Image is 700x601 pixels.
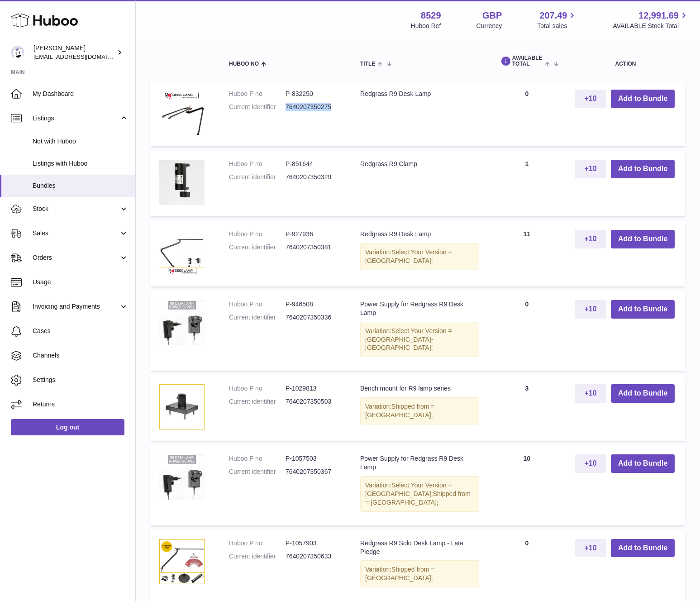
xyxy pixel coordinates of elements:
dd: P-832250 [286,90,342,98]
span: Orders [33,253,119,262]
td: Redgrass R9 Desk Lamp [351,221,488,286]
dt: Current identifier [229,313,286,322]
span: Usage [33,278,129,286]
button: Add to Bundle [611,90,675,108]
span: Channels [33,351,129,360]
span: Select Your Version = [GEOGRAPHIC_DATA]-[GEOGRAPHIC_DATA]; [365,327,452,352]
dt: Huboo P no [229,384,286,393]
button: +10 [575,384,606,403]
td: 3 [488,375,566,441]
span: Select Your Version = [GEOGRAPHIC_DATA]; [365,248,452,264]
dd: 7640207350329 [286,173,342,181]
span: 207.49 [539,10,567,22]
span: Settings [33,376,129,384]
button: Add to Bundle [611,384,675,403]
img: Redgrass R9 Solo Desk Lamp - Late Pledge [159,539,205,584]
div: Variation: [360,560,479,587]
dd: P-946508 [286,300,342,309]
td: Power Supply for Redgrass R9 Desk Lamp [351,445,488,525]
span: Shipped from = [GEOGRAPHIC_DATA]; [365,566,434,582]
dt: Current identifier [229,552,286,561]
span: Shipped from = [GEOGRAPHIC_DATA]; [365,490,471,506]
img: Redgrass R9 Desk Lamp [159,90,205,135]
div: [PERSON_NAME] [33,44,115,61]
span: Select Your Version = [GEOGRAPHIC_DATA]; [365,482,452,497]
dt: Huboo P no [229,160,286,168]
th: Action [566,46,686,76]
button: +10 [575,300,606,319]
span: Returns [33,400,129,409]
dt: Huboo P no [229,90,286,98]
div: Variation: [360,322,479,358]
button: Add to Bundle [611,300,675,319]
dt: Current identifier [229,103,286,111]
dd: 7640207350633 [286,552,342,561]
td: 11 [488,221,566,286]
img: Power Supply for Redgrass R9 Desk Lamp [159,454,205,500]
td: 0 [488,291,566,371]
div: Huboo Ref [411,22,441,30]
dd: 7640207350367 [286,467,342,476]
dd: P-851644 [286,160,342,168]
a: 207.49 Total sales [537,10,577,30]
span: Bundles [33,181,129,190]
button: Add to Bundle [611,230,675,248]
td: Redgrass R9 Desk Lamp [351,81,488,146]
button: +10 [575,160,606,178]
td: 1 [488,151,566,216]
td: 0 [488,81,566,146]
span: Sales [33,229,119,238]
dd: 7640207350503 [286,397,342,406]
dt: Huboo P no [229,300,286,309]
dt: Huboo P no [229,539,286,548]
td: Power Supply for Redgrass R9 Desk Lamp [351,291,488,371]
span: 12,991.69 [638,10,679,22]
td: Redgrass R9 Clamp [351,151,488,216]
dt: Huboo P no [229,230,286,238]
span: Not with Huboo [33,137,129,146]
span: Huboo no [229,61,259,67]
span: My Dashboard [33,90,129,98]
button: +10 [575,90,606,108]
td: 10 [488,445,566,525]
img: Bench mount for R9 lamp series [159,384,205,429]
span: Invoicing and Payments [33,302,119,311]
dt: Huboo P no [229,454,286,463]
span: Total sales [537,22,577,30]
dd: 7640207350336 [286,313,342,322]
span: Title [360,61,375,67]
dd: 7640207350275 [286,103,342,111]
div: Variation: [360,243,479,270]
div: Currency [476,22,502,30]
button: +10 [575,230,606,248]
a: 12,991.69 AVAILABLE Stock Total [613,10,689,30]
dd: P-1057903 [286,539,342,548]
span: AVAILABLE Stock Total [613,22,689,30]
div: Variation: [360,397,479,425]
span: [EMAIL_ADDRESS][DOMAIN_NAME] [33,53,133,60]
td: Bench mount for R9 lamp series [351,375,488,441]
dd: 7640207350381 [286,243,342,252]
strong: GBP [482,10,502,22]
button: +10 [575,454,606,473]
dd: P-1057503 [286,454,342,463]
span: Cases [33,327,129,335]
dt: Current identifier [229,243,286,252]
img: admin@redgrass.ch [11,46,24,59]
button: +10 [575,539,606,558]
span: Listings [33,114,119,123]
strong: 8529 [421,10,441,22]
dt: Current identifier [229,467,286,476]
dd: P-1029813 [286,384,342,393]
span: Shipped from = [GEOGRAPHIC_DATA]; [365,403,434,419]
button: Add to Bundle [611,454,675,473]
span: AVAILABLE Total [497,55,543,67]
img: Power Supply for Redgrass R9 Desk Lamp [159,300,205,345]
img: Redgrass R9 Desk Lamp [159,230,205,275]
dt: Current identifier [229,173,286,181]
button: Add to Bundle [611,160,675,178]
dt: Current identifier [229,397,286,406]
div: Variation: [360,476,479,512]
dd: P-927936 [286,230,342,238]
button: Add to Bundle [611,539,675,558]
